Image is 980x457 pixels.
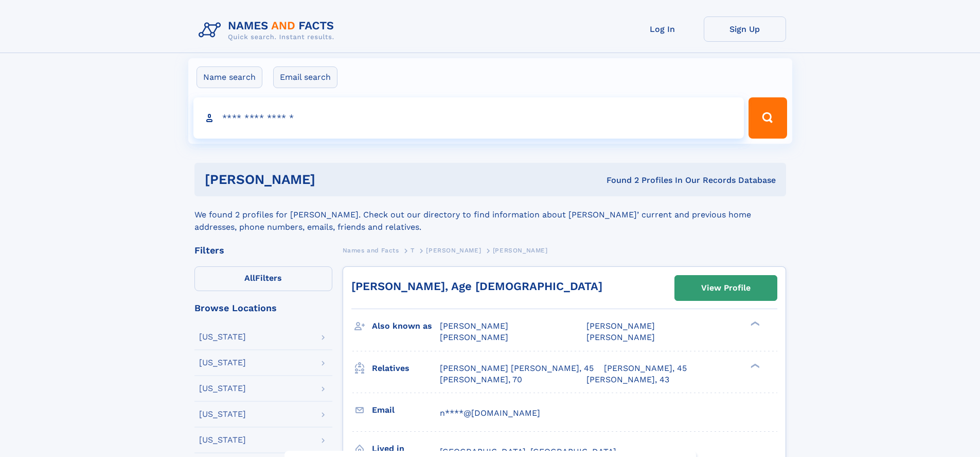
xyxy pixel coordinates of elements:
[586,374,669,385] a: [PERSON_NAME], 43
[273,66,337,88] label: Email search
[199,410,246,418] div: [US_STATE]
[194,246,332,255] div: Filters
[193,97,744,139] input: search input
[440,374,522,385] a: [PERSON_NAME], 70
[194,303,332,313] div: Browse Locations
[586,332,655,342] span: [PERSON_NAME]
[749,97,787,139] button: Search Button
[604,363,687,374] a: [PERSON_NAME], 45
[586,321,655,331] span: [PERSON_NAME]
[199,359,246,367] div: [US_STATE]
[440,332,508,342] span: [PERSON_NAME]
[411,247,415,254] span: T
[621,16,704,42] a: Log In
[199,384,246,393] div: [US_STATE]
[748,362,760,369] div: ❯
[748,320,760,327] div: ❯
[205,173,461,186] h1: [PERSON_NAME]
[244,273,255,283] span: All
[194,16,343,44] img: Logo Names and Facts
[440,321,508,331] span: [PERSON_NAME]
[199,333,246,341] div: [US_STATE]
[426,244,481,257] a: [PERSON_NAME]
[351,280,602,293] a: [PERSON_NAME], Age [DEMOGRAPHIC_DATA]
[440,363,594,374] a: [PERSON_NAME] [PERSON_NAME], 45
[343,244,399,257] a: Names and Facts
[372,401,440,419] h3: Email
[493,247,548,254] span: [PERSON_NAME]
[194,196,786,233] div: We found 2 profiles for [PERSON_NAME]. Check out our directory to find information about [PERSON_...
[461,175,776,186] div: Found 2 Profiles In Our Records Database
[675,276,777,300] a: View Profile
[704,16,786,42] a: Sign Up
[701,276,751,300] div: View Profile
[411,244,415,257] a: T
[199,436,246,444] div: [US_STATE]
[197,66,262,88] label: Name search
[372,317,440,335] h3: Also known as
[426,247,481,254] span: [PERSON_NAME]
[440,447,616,456] span: [GEOGRAPHIC_DATA], [GEOGRAPHIC_DATA]
[372,360,440,377] h3: Relatives
[194,266,332,291] label: Filters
